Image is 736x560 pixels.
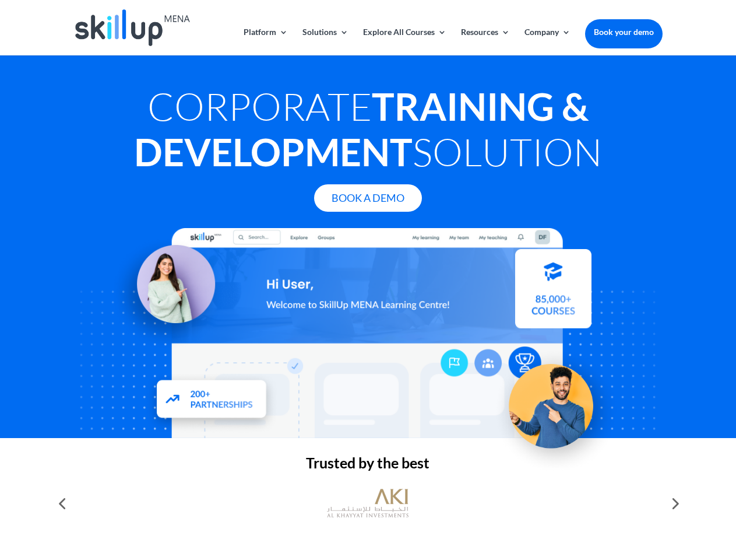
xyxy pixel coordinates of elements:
[302,28,348,55] a: Solutions
[314,184,422,212] a: Book A Demo
[244,28,288,55] a: Platform
[327,483,409,524] img: al khayyat investments logo
[492,339,621,469] img: Upskill your workforce - SkillUp
[585,19,663,45] a: Book your demo
[134,83,589,174] strong: Training & Development
[461,28,510,55] a: Resources
[75,9,189,46] img: Skillup Mena
[73,456,662,476] h2: Trusted by the best
[109,232,227,350] img: Learning Management Solution - SkillUp
[524,28,571,55] a: Company
[542,434,736,560] iframe: Chat Widget
[515,254,591,333] img: Courses library - SkillUp MENA
[363,28,446,55] a: Explore All Courses
[145,369,280,432] img: Partners - SkillUp Mena
[73,83,662,180] h1: Corporate Solution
